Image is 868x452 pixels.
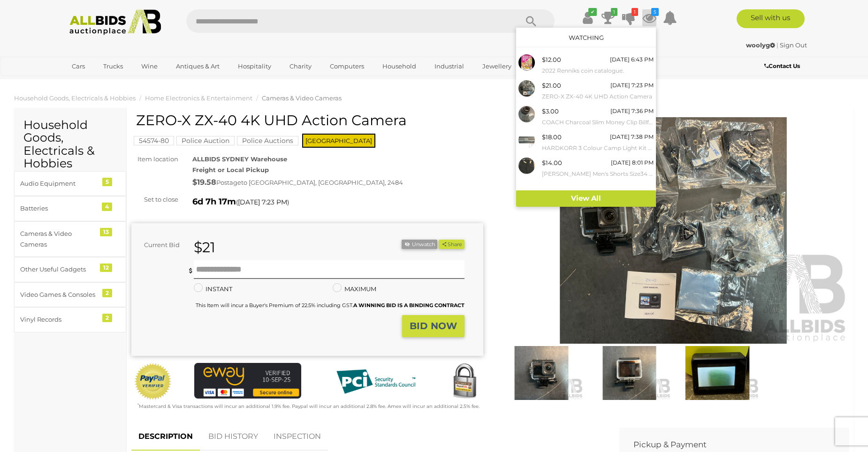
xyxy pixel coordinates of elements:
[192,166,269,173] strong: Freight or Local Pickup
[500,346,583,399] img: ZERO-X ZX-40 4K UHD Action Camera
[542,91,654,102] small: ZERO-X ZX-40 4K UHD Action Camera
[746,41,777,49] a: woolyg
[610,132,654,142] div: [DATE] 7:38 PM
[402,240,437,249] li: Unwatch this item
[238,198,287,206] span: [DATE] 7:23 PM
[518,158,535,174] img: 54574-42a.jpeg
[20,228,98,250] div: Cameras & Video Cameras
[542,159,562,166] span: $14.00
[508,9,555,33] button: Search
[516,155,656,181] a: $14.00 [DATE] 8:01 PM [PERSON_NAME] Men's Shorts Size34 & 38 - Lot of 2
[516,104,656,129] a: $3.00 [DATE] 7:36 PM COACH Charcoal Slim Money Clip Billfold [PERSON_NAME] & [PERSON_NAME] Belt
[632,8,638,16] i: 1
[192,178,216,187] strong: $19.58
[333,284,376,294] label: MAXIMUM
[476,59,518,74] a: Jewellery
[131,240,187,250] div: Current Bid
[402,315,464,337] button: BID NOW
[302,134,375,148] span: [GEOGRAPHIC_DATA]
[237,136,298,145] mark: Police Auctions
[737,9,805,28] a: Sell with us
[241,179,403,186] span: to [GEOGRAPHIC_DATA], [GEOGRAPHIC_DATA], 2484
[439,240,464,249] button: Share
[283,59,318,74] a: Charity
[542,107,559,115] span: $3.00
[542,56,561,63] span: $12.00
[124,154,185,165] div: Item location
[137,403,480,409] small: Mastercard & Visa transactions will incur an additional 1.9% fee. Paypal will incur an additional...
[134,363,172,400] img: Official PayPal Seal
[194,363,301,399] img: eWAY Payment Gateway
[14,257,126,282] a: Other Useful Gadgets 12
[102,178,112,186] div: 5
[196,302,464,309] small: This Item will incur a Buyer's Premium of 22.5% including GST.
[192,176,483,189] div: Postage
[97,59,129,74] a: Trucks
[601,9,615,26] a: 1
[764,62,800,69] b: Contact Us
[135,59,164,74] a: Wine
[676,346,759,399] img: ZERO-X ZX-40 4K UHD Action Camera
[23,119,117,170] h2: Household Goods, Electricals & Hobbies
[542,117,654,128] small: COACH Charcoal Slim Money Clip Billfold [PERSON_NAME] & [PERSON_NAME] Belt
[542,66,654,76] small: 2022 Renniks coin catalogue.
[611,8,617,16] i: 1
[192,196,236,207] strong: 6d 7h 17m
[100,228,112,236] div: 13
[192,155,287,163] strong: ALLBIDS SYDNEY Warehouse
[20,203,98,214] div: Batteries
[633,440,821,449] h2: Pickup & Payment
[102,203,112,211] div: 4
[262,94,342,102] a: Cameras & Video Cameras
[642,9,656,26] a: 5
[780,41,807,49] a: Sign Out
[353,302,464,309] b: A WINNING BID IS A BINDING CONTRACT
[746,41,775,49] strong: woolyg
[329,363,423,400] img: PCI DSS compliant
[516,78,656,104] a: $21.00 [DATE] 7:23 PM ZERO-X ZX-40 4K UHD Action Camera
[542,143,654,153] small: HARDKORR 3 Colour Camp Light Kit with Case - ORP $159
[14,171,126,196] a: Audio Equipment 5
[194,239,215,256] strong: $21
[14,94,136,102] a: Household Goods, Electricals & Hobbies
[542,82,561,89] span: $21.00
[542,133,562,141] span: $18.00
[376,59,422,74] a: Household
[266,423,328,451] a: INSPECTION
[20,178,98,189] div: Audio Equipment
[428,59,470,74] a: Industrial
[622,9,636,26] a: 1
[518,106,535,122] img: 54574-67a.jpeg
[66,74,145,90] a: [GEOGRAPHIC_DATA]
[580,9,594,26] a: ✔
[134,136,174,145] mark: 54574-80
[518,80,535,97] img: 54574-80a.jpeg
[145,94,252,102] a: Home Electronics & Entertainment
[588,346,671,399] img: ZERO-X ZX-40 4K UHD Action Camera
[777,41,778,49] span: |
[194,284,232,294] label: INSTANT
[100,264,112,272] div: 12
[14,196,126,221] a: Batteries 4
[124,194,185,205] div: Set to close
[134,137,174,144] a: 54574-80
[20,314,98,325] div: Vinyl Records
[610,106,654,116] div: [DATE] 7:36 PM
[610,80,654,90] div: [DATE] 7:23 PM
[569,34,604,41] a: Watching
[20,264,98,275] div: Other Useful Gadgets
[176,136,235,145] mark: Police Auction
[14,307,126,332] a: Vinyl Records 2
[170,59,226,74] a: Antiques & Art
[651,8,659,16] i: 5
[764,61,802,71] a: Contact Us
[542,169,654,179] small: [PERSON_NAME] Men's Shorts Size34 & 38 - Lot of 2
[588,8,597,16] i: ✔
[64,9,166,35] img: Allbids.com.au
[176,137,235,144] a: Police Auction
[610,54,654,65] div: [DATE] 6:43 PM
[518,132,535,148] img: 54574-65a.jpeg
